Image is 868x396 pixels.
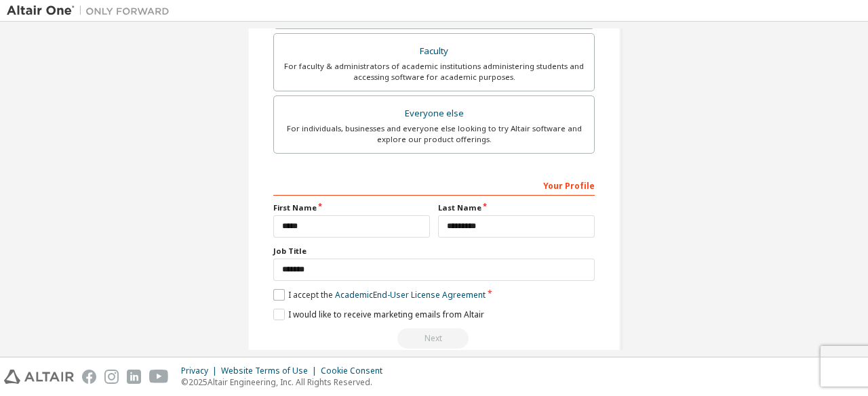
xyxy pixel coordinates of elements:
[181,376,391,388] p: © 2025 Altair Engineering, Inc. All Rights Reserved.
[221,366,321,376] div: Website Terms of Use
[282,123,586,145] div: For individuals, businesses and everyone else looking to try Altair software and explore our prod...
[104,370,119,384] img: instagram.svg
[273,246,595,257] label: Job Title
[273,309,484,320] label: I would like to receive marketing emails from Altair
[7,4,176,18] img: Altair One
[127,370,141,384] img: linkedin.svg
[4,370,74,384] img: altair_logo.svg
[282,104,586,123] div: Everyone else
[273,328,595,349] div: Read and acccept EULA to continue
[82,370,96,384] img: facebook.svg
[273,202,430,213] label: First Name
[438,202,595,213] label: Last Name
[282,42,586,61] div: Faculty
[149,370,169,384] img: youtube.svg
[321,366,391,376] div: Cookie Consent
[335,289,486,301] a: Academic End-User License Agreement
[273,174,595,196] div: Your Profile
[282,61,586,83] div: For faculty & administrators of academic institutions administering students and accessing softwa...
[273,289,486,301] label: I accept the
[181,366,221,376] div: Privacy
